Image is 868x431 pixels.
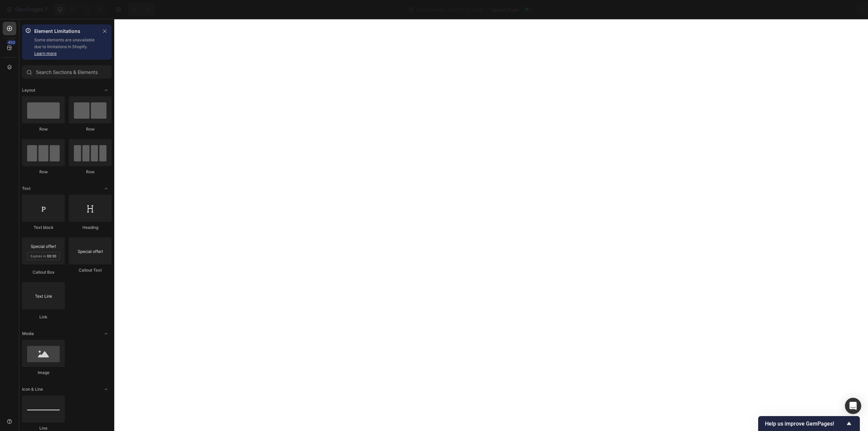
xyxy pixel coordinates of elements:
[34,27,98,35] p: Element Limitations
[101,328,112,339] span: Toggle open
[22,269,65,275] div: Callout Box
[44,5,47,14] p: 7
[837,3,865,16] button: Publish
[22,224,65,231] div: Text block
[22,169,65,175] div: Row
[3,3,51,16] button: 7
[114,19,868,431] iframe: Design area
[491,6,519,13] span: Upsell Page
[487,6,489,13] span: /
[69,224,112,231] div: Heading
[765,419,853,428] button: Show survey - Help us improve GemPages!
[22,386,43,392] span: Icon & Line
[69,169,112,175] div: Row
[843,6,860,13] div: Publish
[101,183,112,194] span: Toggle open
[101,384,112,395] span: Toggle open
[101,85,112,96] span: Toggle open
[845,398,861,414] div: Open Intercom Messenger
[812,3,834,16] button: Save
[69,126,112,132] div: Row
[34,37,98,57] p: Some elements are unavailable due to limitations in Shopify.
[34,51,57,56] a: Learn more
[22,314,65,320] div: Link
[6,40,16,45] div: 450
[22,65,112,79] input: Search Sections & Elements
[817,7,829,13] span: Save
[22,370,65,376] div: Image
[22,87,35,93] span: Layout
[415,6,486,13] span: Sales Funnel - [DATE] 13:42:51
[22,126,65,132] div: Row
[765,420,845,427] span: Help us improve GemPages!
[69,267,112,273] div: Callout Text
[128,3,155,16] div: Undo/Redo
[22,185,31,192] span: Text
[22,331,34,337] span: Media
